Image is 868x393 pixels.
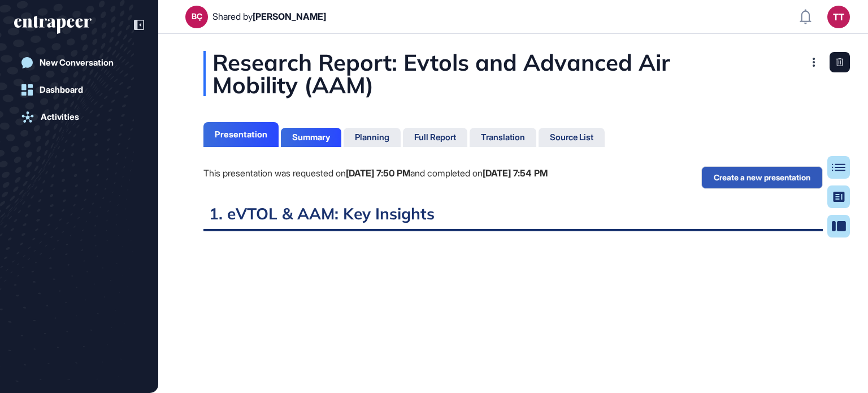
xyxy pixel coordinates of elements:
[40,85,83,95] div: Dashboard
[192,12,202,21] div: BÇ
[14,79,144,101] a: Dashboard
[701,166,823,189] button: Create a new presentation
[14,51,144,74] a: New Conversation
[212,11,326,22] div: Shared by
[483,167,548,179] b: [DATE] 7:54 PM
[481,132,525,142] div: Translation
[550,132,593,142] div: Source List
[414,132,456,142] div: Full Report
[346,167,410,179] b: [DATE] 7:50 PM
[253,11,326,22] span: [PERSON_NAME]
[827,6,850,28] button: TT
[14,16,92,34] div: entrapeer-logo
[203,204,823,231] h2: 1. eVTOL & AAM: Key Insights
[40,58,114,68] div: New Conversation
[203,51,823,96] div: Research Report: Evtols and Advanced Air Mobility (AAM)
[292,132,330,142] div: Summary
[355,132,389,142] div: Planning
[215,129,267,140] div: Presentation
[41,112,79,122] div: Activities
[14,106,144,128] a: Activities
[203,166,548,181] div: This presentation was requested on and completed on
